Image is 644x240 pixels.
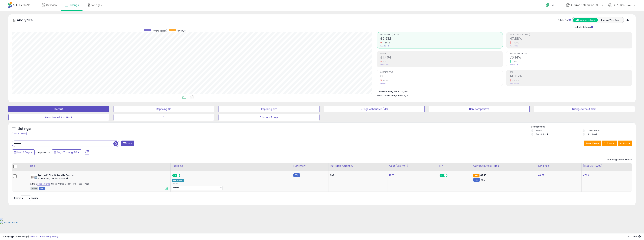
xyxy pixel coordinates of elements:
p: Listing States: [531,125,635,128]
small: Prev: 68.17% [510,64,518,66]
span: Revenue [177,29,185,32]
div: Repricing [172,164,291,168]
small: FBM [473,178,480,182]
h5: Analytics [17,18,39,23]
b: Aptamil 1 First Baby Milk Powder, From Birth, 1.2K (Pack of 3) [38,174,78,181]
div: Preset: [172,183,289,190]
h5: Listings [18,126,31,131]
span: Revenue (prev) [152,29,167,32]
div: Include Returns [569,25,597,29]
h2: 141.87% [510,74,632,79]
h2: £1,404 [380,56,503,60]
span: Avg. Buybox Share [510,53,632,55]
span: All listings currently available for purchase on Amazon [31,187,38,190]
button: Save View [584,141,601,146]
span: 46.5 [481,178,486,181]
h2: 47.88% [510,37,632,41]
a: Hi [PERSON_NAME] [608,3,635,11]
span: ROI [510,71,632,73]
div: Fulfillable Quantity [330,164,386,168]
div: Totals For [558,19,571,22]
span: Hi [PERSON_NAME] [613,3,633,7]
small: Prev: £3,442 [380,45,389,47]
label: Active [536,129,542,132]
div: [PERSON_NAME] [583,164,631,168]
h2: 76.14% [510,56,632,60]
button: Non Competitive [429,106,530,112]
span: Listings [70,3,79,7]
span: ON [440,174,444,177]
small: -14.82% [382,42,390,44]
li: £3,055 [377,89,630,93]
span: | SKU: AMAZON_12.37_47.94_555__7028 [51,183,90,185]
div: Displaying 1 to 1 of 1 items [606,158,632,161]
span: Profit [PERSON_NAME] [510,34,632,36]
div: Fulfillment [293,164,327,168]
span: Show: entries [14,196,38,200]
span: N/A [404,94,408,97]
div: Current Buybox Price [473,164,535,168]
a: B0CGM98PTS [37,183,50,185]
b: Total Inventory Value: [377,90,400,93]
button: 0 Orders 7 days [219,114,319,121]
button: Repricing On [114,106,214,112]
span: All Sales Distribution [GEOGRAPHIC_DATA] [571,3,601,7]
span: Aug-03 - Aug-09 [57,151,77,154]
div: Title [30,164,169,168]
button: Listings without Min/Max [324,106,425,112]
button: Actions [618,141,632,146]
label: Archived [588,133,597,136]
span: Columns [604,142,614,145]
b: Short Term Storage Fees: [377,94,403,97]
img: 4174M3yFVuL._SL40_.jpg [31,174,37,180]
div: Min Price [538,164,580,168]
h2: £2,932 [380,37,503,41]
button: Aug-03 - Aug-09 [52,149,81,155]
small: 11.69% [511,60,518,63]
span: Last 7 Days [17,151,30,154]
span: OFF [447,174,452,177]
button: Columns [602,141,617,146]
small: Prev: 167.26% [510,83,519,85]
button: Default [8,106,109,112]
small: Prev: 85 [380,83,386,85]
small: Prev: £1,759 [380,64,389,66]
div: EFN [439,164,470,168]
label: Out of Stock [536,133,548,136]
small: -20.17% [382,60,390,63]
span: Help [551,4,555,7]
button: Repricing Off [219,106,319,112]
span: Ordered Items [380,71,503,73]
h2: 80 [380,74,503,79]
button: Last 7 Days [12,149,35,155]
div: ASIN: [31,174,168,189]
span: Overview [46,3,57,7]
small: -5.88% [382,79,390,82]
small: FBA [473,174,479,177]
button: Listings With Cost [598,18,623,22]
i: Get Help [546,3,550,7]
span: FBM [39,187,45,190]
div: Cost (Exc. VAT) [389,164,436,168]
div: 262 [330,174,385,177]
span: 47.47 [480,174,486,177]
a: 44.95 [538,174,545,177]
small: -15.18% [511,79,519,82]
button: 1 [114,114,214,121]
button: Listings without Cost [534,106,635,112]
button: All Selected Listings [573,18,598,22]
span: Profit [380,53,503,55]
a: 47.99 [583,174,589,177]
button: Filters [121,141,134,146]
a: Help [543,1,561,11]
div: Clear All Filters [12,132,27,135]
label: Deactivated [588,129,600,132]
a: 12.37 [389,174,394,177]
span: ON [173,174,177,177]
span: Compared to: [35,151,50,154]
small: Prev: 51.10% [510,45,518,47]
button: Deactivated & In Stock [8,114,109,121]
span: OFF [180,174,185,177]
div: Win BuyBox [172,179,184,182]
span: Net Revenue (Exc. VAT) [380,34,503,36]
